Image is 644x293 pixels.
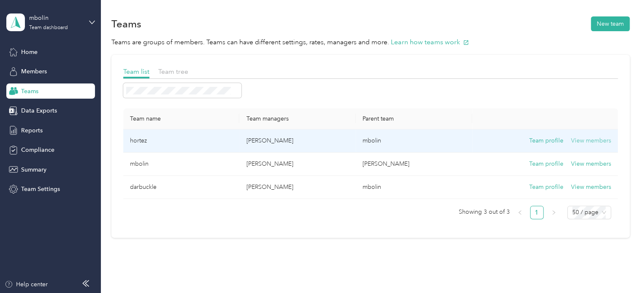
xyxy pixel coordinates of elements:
span: Showing 3 out of 3 [459,206,510,218]
p: [PERSON_NAME] [246,183,349,192]
span: Data Exports [21,106,57,115]
button: View members [571,183,611,192]
th: Team managers [239,108,356,129]
div: Team dashboard [29,25,68,30]
td: jon [356,153,472,176]
a: 1 [530,206,543,219]
span: 50 / page [572,206,606,219]
span: right [551,210,556,215]
span: left [517,210,522,215]
button: Team profile [529,136,563,145]
button: New team [591,16,630,31]
button: left [513,206,527,219]
td: darbuckle [123,176,240,199]
td: mbolin [356,176,472,199]
li: Previous Page [513,206,527,219]
iframe: Everlance-gr Chat Button Frame [597,246,644,293]
p: [PERSON_NAME] [246,159,349,169]
button: Team profile [529,159,563,169]
p: [PERSON_NAME] [246,136,349,145]
span: Compliance [21,145,54,154]
button: Team profile [529,183,563,192]
div: mbolin [29,13,82,22]
span: Team Settings [21,185,60,194]
th: Parent team [356,108,472,129]
span: Members [21,67,47,76]
td: hortez [123,129,240,153]
span: Summary [21,165,46,174]
button: Learn how teams work [391,37,469,48]
td: mbolin [123,153,240,176]
li: 1 [530,206,544,219]
td: mbolin [356,129,472,153]
span: Teams [21,87,38,96]
span: Home [21,48,38,56]
span: Reports [21,126,43,135]
span: Team tree [158,67,188,75]
div: Page Size [567,206,611,219]
button: View members [571,159,611,169]
button: View members [571,136,611,145]
h1: Teams [111,19,141,28]
button: Help center [5,280,48,289]
th: Team name [123,108,240,129]
p: Teams are groups of members. Teams can have different settings, rates, managers and more. [111,37,630,48]
button: right [547,206,560,219]
span: Team list [123,67,149,75]
li: Next Page [547,206,560,219]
